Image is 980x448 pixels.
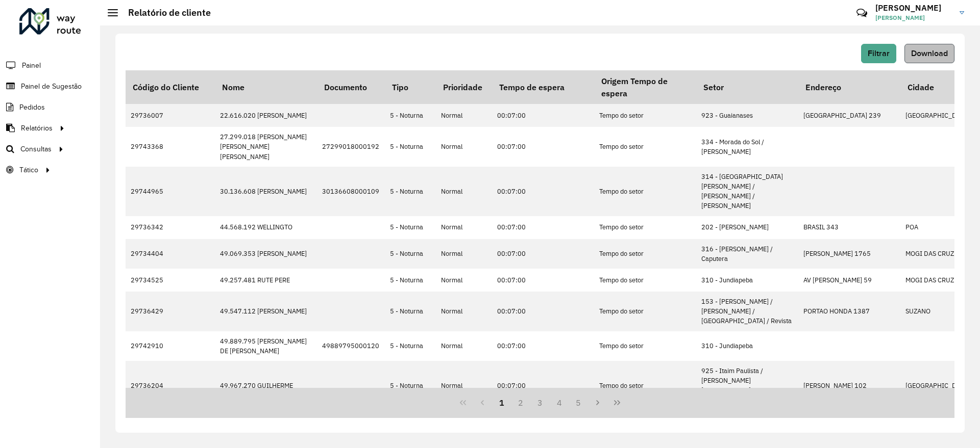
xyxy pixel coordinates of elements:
[215,292,317,331] td: 49.547.112 [PERSON_NAME]
[436,167,492,216] td: Normal
[436,216,492,239] td: Normal
[798,239,900,269] td: [PERSON_NAME] 1765
[594,239,696,269] td: Tempo do setor
[798,292,900,331] td: PORTAO HONDA 1387
[21,123,53,134] span: Relatórios
[126,292,215,331] td: 29736429
[317,331,385,361] td: 49889795000120
[21,81,82,92] span: Painel de Sugestão
[594,167,696,216] td: Tempo do setor
[594,104,696,127] td: Tempo do setor
[385,127,436,167] td: 5 - Noturna
[594,216,696,239] td: Tempo do setor
[696,292,798,331] td: 153 - [PERSON_NAME] / [PERSON_NAME] / [GEOGRAPHIC_DATA] / Revista
[126,127,215,167] td: 29743368
[696,104,798,127] td: 923 - Guaianases
[385,70,436,104] th: Tipo
[875,3,952,13] h3: [PERSON_NAME]
[492,216,594,239] td: 00:07:00
[317,167,385,216] td: 30136608000109
[215,167,317,216] td: 30.136.608 [PERSON_NAME]
[385,292,436,331] td: 5 - Noturna
[492,70,594,104] th: Tempo de espera
[215,104,317,127] td: 22.616.020 [PERSON_NAME]
[385,104,436,127] td: 5 - Noturna
[19,102,45,113] span: Pedidos
[798,104,900,127] td: [GEOGRAPHIC_DATA] 239
[594,269,696,292] td: Tempo do setor
[492,269,594,292] td: 00:07:00
[215,127,317,167] td: 27.299.018 [PERSON_NAME] [PERSON_NAME] [PERSON_NAME]
[594,127,696,167] td: Tempo do setor
[436,127,492,167] td: Normal
[492,331,594,361] td: 00:07:00
[22,60,41,71] span: Painel
[126,331,215,361] td: 29742910
[492,393,511,412] button: 1
[215,269,317,292] td: 49.257.481 RUTE PERE
[696,127,798,167] td: 334 - Morada do Sol / [PERSON_NAME]
[385,239,436,269] td: 5 - Noturna
[126,104,215,127] td: 29736007
[492,104,594,127] td: 00:07:00
[317,70,385,104] th: Documento
[511,393,530,412] button: 2
[696,216,798,239] td: 202 - [PERSON_NAME]
[317,127,385,167] td: 27299018000192
[118,7,211,18] h2: Relatório de cliente
[126,239,215,269] td: 29734404
[798,216,900,239] td: BRASIL 343
[215,216,317,239] td: 44.568.192 WELLINGTO
[126,216,215,239] td: 29736342
[385,167,436,216] td: 5 - Noturna
[215,331,317,361] td: 49.889.795 [PERSON_NAME] DE [PERSON_NAME]
[569,393,589,412] button: 5
[696,70,798,104] th: Setor
[594,70,696,104] th: Origem Tempo de espera
[436,239,492,269] td: Normal
[385,216,436,239] td: 5 - Noturna
[436,292,492,331] td: Normal
[492,127,594,167] td: 00:07:00
[530,393,550,412] button: 3
[385,361,436,410] td: 5 - Noturna
[798,269,900,292] td: AV [PERSON_NAME] 59
[436,269,492,292] td: Normal
[588,393,607,412] button: Next Page
[550,393,569,412] button: 4
[126,361,215,410] td: 29736204
[436,70,492,104] th: Prioridade
[594,361,696,410] td: Tempo do setor
[696,239,798,269] td: 316 - [PERSON_NAME] / Caputera
[492,361,594,410] td: 00:07:00
[126,70,215,104] th: Código do Cliente
[851,2,873,24] a: Contato Rápido
[492,167,594,216] td: 00:07:00
[215,239,317,269] td: 49.069.353 [PERSON_NAME]
[868,49,890,58] span: Filtrar
[126,269,215,292] td: 29734525
[798,361,900,410] td: [PERSON_NAME] 102
[875,13,952,22] span: [PERSON_NAME]
[215,361,317,410] td: 49.967.270 GUILHERME
[798,70,900,104] th: Endereço
[436,331,492,361] td: Normal
[696,361,798,410] td: 925 - Itaim Paulista / [PERSON_NAME] [PERSON_NAME] / Santa [PERSON_NAME] Paulista
[492,292,594,331] td: 00:07:00
[696,331,798,361] td: 310 - Jundiapeba
[696,167,798,216] td: 314 - [GEOGRAPHIC_DATA][PERSON_NAME] / [PERSON_NAME] / [PERSON_NAME]
[385,331,436,361] td: 5 - Noturna
[215,70,317,104] th: Nome
[126,167,215,216] td: 29744965
[696,269,798,292] td: 310 - Jundiapeba
[492,239,594,269] td: 00:07:00
[607,393,627,412] button: Last Page
[911,49,948,58] span: Download
[436,361,492,410] td: Normal
[594,331,696,361] td: Tempo do setor
[861,44,896,63] button: Filtrar
[436,104,492,127] td: Normal
[594,292,696,331] td: Tempo do setor
[904,44,954,63] button: Download
[20,144,52,154] span: Consultas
